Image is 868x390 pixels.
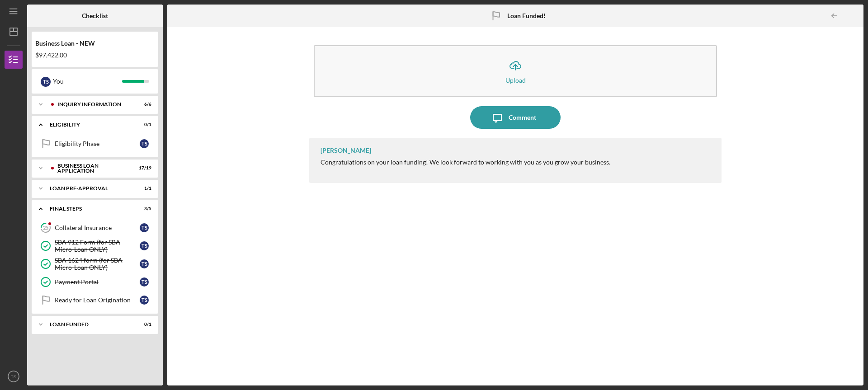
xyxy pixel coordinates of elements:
[55,296,140,304] div: Ready for Loan Origination
[35,52,155,59] div: $97,422.00
[55,257,140,271] div: SBA 1624 form (for SBA Micro-Loan ONLY)
[140,139,149,148] div: T S
[135,165,151,171] div: 17 / 19
[36,273,154,291] a: Payment PortalTS
[36,135,154,153] a: Eligibility PhaseTS
[140,241,149,250] div: T S
[36,237,154,255] a: SBA 912 Form (for SBA Micro-Loan ONLY)TS
[36,255,154,273] a: SBA 1624 form (for SBA Micro-Loan ONLY)TS
[135,322,151,327] div: 0 / 1
[50,186,129,191] div: LOAN PRE-APPROVAL
[55,278,140,286] div: Payment Portal
[140,296,149,305] div: T S
[53,74,122,89] div: You
[50,206,129,211] div: FINAL STEPS
[314,45,717,97] button: Upload
[11,374,16,379] text: TS
[507,12,546,19] b: Loan Funded!
[36,219,154,237] a: 25Collateral InsuranceTS
[82,12,108,19] b: Checklist
[35,40,155,47] div: Business Loan - NEW
[55,224,140,231] div: Collateral Insurance
[5,367,23,385] button: TS
[36,291,154,309] a: Ready for Loan OriginationTS
[321,159,610,166] div: Congratulations on your loan funding! We look forward to working with you as you grow your business.
[321,147,371,154] div: [PERSON_NAME]
[140,277,149,287] div: T S
[135,186,151,191] div: 1 / 1
[470,106,561,129] button: Comment
[41,77,51,87] div: T S
[135,102,151,107] div: 6 / 6
[57,102,129,107] div: INQUIRY INFORMATION
[57,163,129,174] div: BUSINESS LOAN APPLICATION
[55,239,140,253] div: SBA 912 Form (for SBA Micro-Loan ONLY)
[55,140,140,147] div: Eligibility Phase
[50,322,129,327] div: LOAN FUNDED
[140,223,149,232] div: T S
[135,122,151,127] div: 0 / 1
[140,259,149,268] div: T S
[135,206,151,211] div: 3 / 5
[43,225,48,231] tspan: 25
[50,122,129,127] div: ELIGIBILITY
[509,106,536,129] div: Comment
[505,77,526,84] div: Upload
